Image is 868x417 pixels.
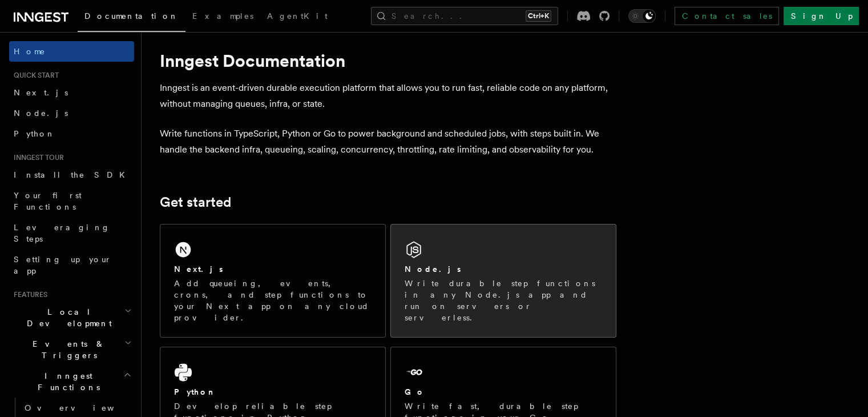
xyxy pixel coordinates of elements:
[14,170,132,179] span: Install the SDK
[9,290,47,299] span: Features
[267,11,328,21] span: AgentKit
[405,263,461,275] h2: Node.js
[675,7,779,25] a: Contact sales
[526,10,551,22] kbd: Ctrl+K
[9,249,134,281] a: Setting up your app
[160,224,386,338] a: Next.jsAdd queueing, events, crons, and step functions to your Next app on any cloud provider.
[9,338,124,361] span: Events & Triggers
[405,386,425,398] h2: Go
[371,7,558,25] button: Search...Ctrl+K
[25,403,142,412] span: Overview
[9,71,59,80] span: Quick start
[14,88,68,97] span: Next.js
[9,217,134,249] a: Leveraging Steps
[14,191,82,211] span: Your first Functions
[390,224,616,338] a: Node.jsWrite durable step functions in any Node.js app and run on servers or serverless.
[9,334,134,366] button: Events & Triggers
[174,278,372,323] p: Add queueing, events, crons, and step functions to your Next app on any cloud provider.
[9,82,134,103] a: Next.js
[192,11,253,21] span: Examples
[9,123,134,144] a: Python
[9,302,134,334] button: Local Development
[14,223,110,243] span: Leveraging Steps
[160,126,616,158] p: Write functions in TypeScript, Python or Go to power background and scheduled jobs, with steps bu...
[14,255,112,275] span: Setting up your app
[174,263,223,275] h2: Next.js
[14,129,55,138] span: Python
[160,80,616,112] p: Inngest is an event-driven durable execution platform that allows you to run fast, reliable code ...
[9,366,134,398] button: Inngest Functions
[9,165,134,185] a: Install the SDK
[78,3,185,32] a: Documentation
[9,306,124,329] span: Local Development
[9,370,123,393] span: Inngest Functions
[405,278,602,323] p: Write durable step functions in any Node.js app and run on servers or serverless.
[9,185,134,217] a: Your first Functions
[784,7,859,25] a: Sign Up
[14,109,68,118] span: Node.js
[14,46,46,57] span: Home
[174,386,216,398] h2: Python
[160,194,231,210] a: Get started
[9,153,64,162] span: Inngest tour
[9,41,134,62] a: Home
[628,9,656,23] button: Toggle dark mode
[84,11,179,21] span: Documentation
[9,103,134,123] a: Node.js
[185,3,260,31] a: Examples
[160,50,616,71] h1: Inngest Documentation
[260,3,334,31] a: AgentKit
